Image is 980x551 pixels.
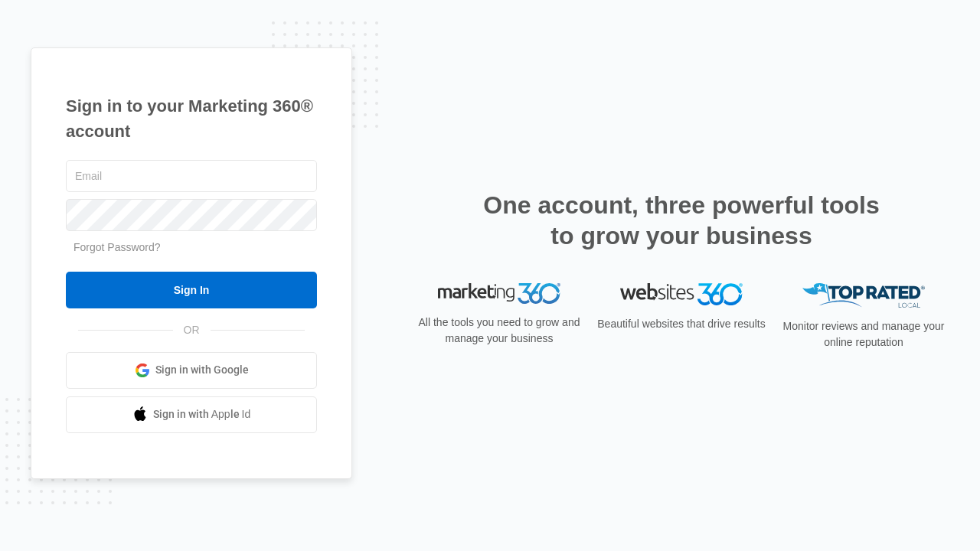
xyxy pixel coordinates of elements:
[153,406,251,422] span: Sign in with Apple Id
[802,283,925,308] img: Top Rated Local
[73,241,161,253] a: Forgot Password?
[620,283,743,305] img: Websites 360
[438,283,560,305] img: Marketing 360
[66,272,317,308] input: Sign In
[596,316,767,332] p: Beautiful websites that drive results
[413,315,585,347] p: All the tools you need to grow and manage your business
[66,93,317,144] h1: Sign in to your Marketing 360® account
[778,318,949,350] p: Monitor reviews and manage your online reputation
[66,396,317,433] a: Sign in with Apple Id
[66,352,317,389] a: Sign in with Google
[66,160,317,192] input: Email
[479,190,884,251] h2: One account, three powerful tools to grow your business
[173,322,211,338] span: OR
[155,362,249,378] span: Sign in with Google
